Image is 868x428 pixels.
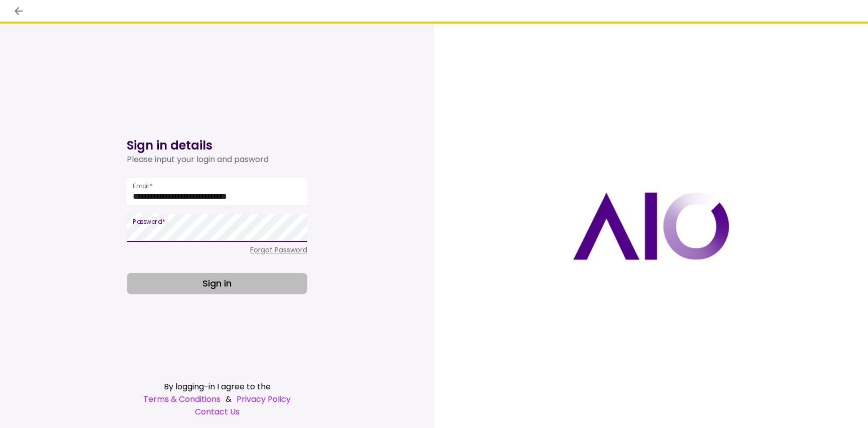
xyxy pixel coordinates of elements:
[573,192,729,260] img: AIO logo
[127,154,307,166] div: Please input your login and pasword
[127,393,307,405] div: &
[133,217,165,226] label: Password
[250,245,307,255] span: Forgot Password
[127,137,307,154] h1: Sign in details
[133,182,153,190] label: Email
[10,3,27,20] button: back
[143,393,221,405] a: Terms & Conditions
[127,273,307,294] button: Sign in
[127,405,307,418] a: Contact Us
[237,393,291,405] a: Privacy Policy
[127,380,307,393] div: By logging-in I agree to the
